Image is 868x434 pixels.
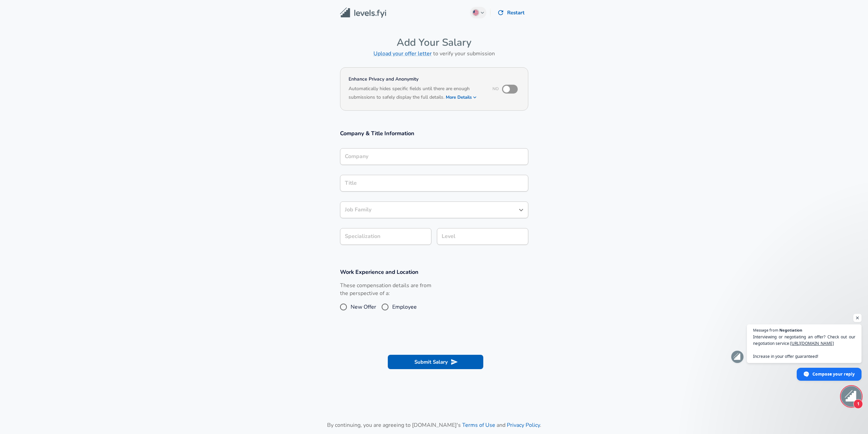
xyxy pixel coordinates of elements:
span: 1 [853,399,863,409]
h4: Add Your Salary [340,36,528,49]
h4: Enhance Privacy and Anonymity [349,76,483,83]
h3: Work Experience and Location [340,268,528,276]
span: Interviewing or negotiating an offer? Check out our negotiation service: Increase in your offer g... [753,334,855,360]
span: Message from [753,328,778,332]
h6: to verify your submission [340,49,528,58]
label: These compensation details are from the perspective of a: [340,282,431,297]
span: Negotiation [779,328,802,332]
input: Specialization [340,228,431,245]
button: Submit Salary [388,355,483,369]
a: Upload your offer letter [373,50,432,57]
a: Privacy Policy [507,421,540,429]
input: Software Engineer [343,178,525,188]
h3: Company & Title Information [340,129,528,137]
div: Open chat [841,386,862,407]
h6: Automatically hides specific fields until there are enough submissions to safely display the full... [349,85,483,102]
button: Open [516,205,526,215]
img: English (US) [473,10,479,15]
button: More Details [446,93,477,102]
input: Software Engineer [343,205,515,215]
span: No [492,86,499,92]
input: Google [343,151,525,162]
img: Levels.fyi [340,8,386,18]
span: Compose your reply [812,368,855,380]
span: New Offer [351,303,376,311]
button: Restart [495,5,528,20]
button: English (US) [470,7,486,18]
input: L3 [440,231,525,242]
a: Terms of Use [462,421,495,429]
span: Employee [392,303,417,311]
